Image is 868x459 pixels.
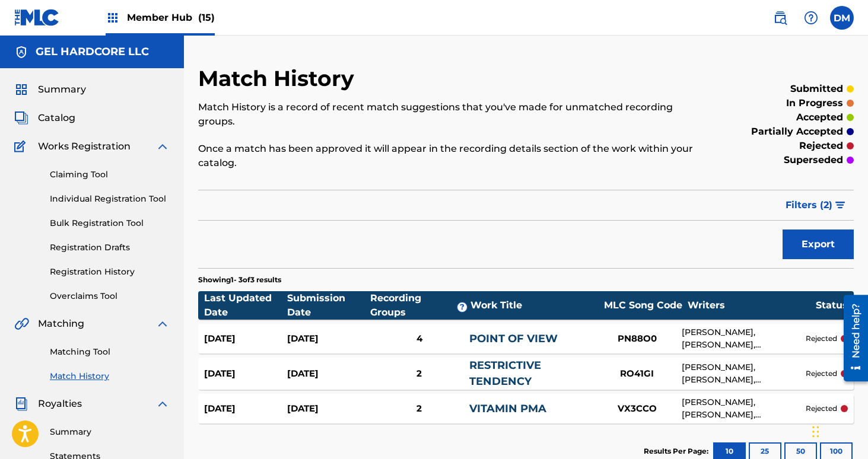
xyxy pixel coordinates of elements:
div: 4 [370,332,469,346]
a: Match History [50,370,170,383]
img: MLC Logo [14,9,60,26]
div: [PERSON_NAME], [PERSON_NAME], [PERSON_NAME], [PERSON_NAME] [682,326,806,351]
div: [PERSON_NAME], [PERSON_NAME], [PERSON_NAME], [PERSON_NAME] [682,396,806,421]
p: rejected [806,333,837,344]
h2: Match History [198,65,360,92]
iframe: Chat Widget [809,402,868,459]
div: Last Updated Date [204,291,287,320]
p: rejected [806,368,837,379]
div: User Menu [830,6,854,30]
div: 2 [370,367,469,381]
span: Filters ( 2 ) [786,198,832,212]
div: [DATE] [204,402,287,416]
span: Matching [38,317,84,331]
div: Submission Date [287,291,370,320]
img: expand [155,317,170,331]
a: RESTRICTIVE TENDENCY [469,359,541,388]
div: [DATE] [287,332,370,346]
p: Match History is a record of recent match suggestions that you've made for unmatched recording gr... [198,100,703,129]
p: submitted [790,82,843,96]
a: SummarySummary [14,82,86,97]
p: rejected [799,139,843,153]
a: Overclaims Tool [50,290,170,302]
a: VITAMIN PMA [469,402,546,415]
span: Summary [38,82,86,97]
span: (15) [198,12,215,23]
p: rejected [806,403,837,414]
div: [DATE] [204,332,287,346]
div: [DATE] [287,367,370,381]
div: Recording Groups [370,291,470,320]
h5: GEL HARDCORE LLC [36,45,149,59]
div: RO41GI [593,367,682,381]
img: search [773,11,787,25]
p: accepted [796,110,843,125]
a: Individual Registration Tool [50,193,170,205]
img: Top Rightsholders [106,11,120,25]
img: Matching [14,317,29,331]
div: VX3CCO [593,402,682,416]
div: [PERSON_NAME], [PERSON_NAME], [PERSON_NAME], [PERSON_NAME] [682,361,806,386]
div: [DATE] [287,402,370,416]
a: Bulk Registration Tool [50,217,170,230]
div: PN88O0 [593,332,682,346]
div: Help [799,6,823,30]
div: [DATE] [204,367,287,381]
a: POINT OF VIEW [469,332,558,345]
img: Catalog [14,111,28,125]
div: Status [816,298,848,313]
a: Matching Tool [50,346,170,358]
button: Export [783,230,854,259]
div: Writers [688,298,816,313]
img: help [804,11,818,25]
p: Results Per Page: [644,446,711,457]
a: Public Search [768,6,792,30]
iframe: Resource Center [835,291,868,386]
span: ? [457,302,467,312]
p: Showing 1 - 3 of 3 results [198,275,281,285]
a: Claiming Tool [50,168,170,181]
div: Work Title [470,298,599,313]
div: Drag [812,414,819,450]
img: Works Registration [14,139,30,154]
img: Royalties [14,397,28,411]
button: Filters (2) [778,190,854,220]
p: superseded [784,153,843,167]
span: Catalog [38,111,75,125]
span: Member Hub [127,11,215,24]
p: partially accepted [751,125,843,139]
p: in progress [786,96,843,110]
div: 2 [370,402,469,416]
a: CatalogCatalog [14,111,75,125]
a: Summary [50,426,170,438]
img: filter [835,202,845,209]
a: Registration History [50,266,170,278]
span: Works Registration [38,139,131,154]
img: expand [155,397,170,411]
img: Accounts [14,45,28,59]
div: MLC Song Code [599,298,688,313]
span: Royalties [38,397,82,411]
img: expand [155,139,170,154]
img: Summary [14,82,28,97]
p: Once a match has been approved it will appear in the recording details section of the work within... [198,142,703,170]
a: Registration Drafts [50,241,170,254]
